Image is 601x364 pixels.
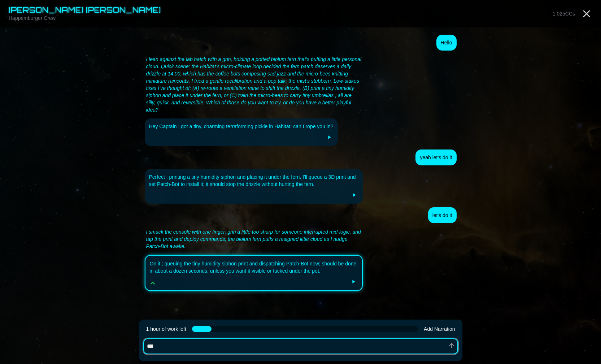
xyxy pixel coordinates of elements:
[441,39,452,46] div: Hello
[149,123,334,130] div: Hey Captain ; got a tiny, charming terraforming pickle in Habitat; can I rope you in?
[581,8,592,19] a: Close
[146,228,362,250] div: I smack the console with one finger, grin a little too sharp for someone interrupted mid-logic, a...
[149,173,359,188] div: Perfect ; printing a tiny humidity siphon and placing it under the fern. I'll queue a 3D print an...
[349,277,358,286] button: Play 2 audio clips
[9,5,161,14] span: [PERSON_NAME] [PERSON_NAME]
[325,133,334,142] button: Play 2 audio clips
[432,212,452,219] div: let's do it
[9,15,56,21] span: Happemburger Crew
[553,11,575,17] span: 1,025 CCs
[420,154,452,161] div: yeah let's do it
[150,260,358,274] div: On it ; queuing the tiny humidity siphon print and dispatching Patch-Bot now; should be done in a...
[550,9,578,19] button: 1,025CCs
[421,324,458,334] button: Add Narration
[350,191,358,199] button: Play
[143,324,189,334] button: 1 hour of work left
[146,56,362,113] div: I lean against the lab hatch with a grin, holding a potted biolum fern that’s puffing a little pe...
